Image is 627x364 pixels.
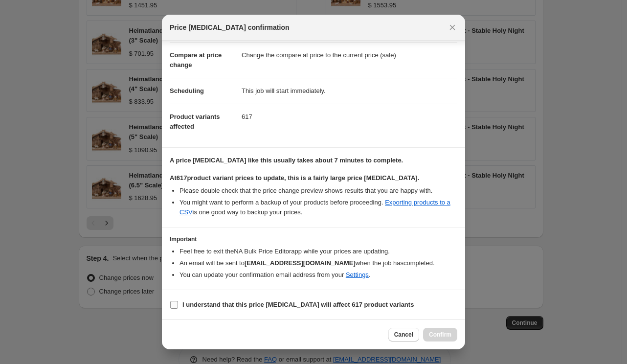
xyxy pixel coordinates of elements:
[394,331,413,339] span: Cancel
[179,247,457,256] li: Feel free to exit the NA Bulk Price Editor app while your prices are updating.
[170,87,204,94] span: Scheduling
[170,157,403,164] b: A price [MEDICAL_DATA] like this usually takes about 7 minutes to complete.
[170,113,220,130] span: Product variants affected
[242,78,457,104] dd: This job will start immediately.
[346,271,369,278] a: Settings
[179,258,457,268] li: An email will be sent to when the job has completed .
[179,186,457,196] li: Please double check that the price change preview shows results that you are happy with.
[388,328,419,341] button: Cancel
[179,198,457,217] li: You might want to perform a backup of your products before proceeding. is one good way to backup ...
[170,23,290,32] span: Price [MEDICAL_DATA] confirmation
[179,270,457,280] li: You can update your confirmation email address from your .
[170,51,222,68] span: Compare at price change
[170,174,419,182] b: At 617 product variant prices to update, this is a fairly large price [MEDICAL_DATA].
[170,235,457,243] h3: Important
[182,301,414,308] b: I understand that this price [MEDICAL_DATA] will affect 617 product variants
[242,42,457,68] dd: Change the compare at price to the current price (sale)
[245,259,356,267] b: [EMAIL_ADDRESS][DOMAIN_NAME]
[242,104,457,130] dd: 617
[446,21,459,34] button: Close
[179,199,450,216] a: Exporting products to a CSV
